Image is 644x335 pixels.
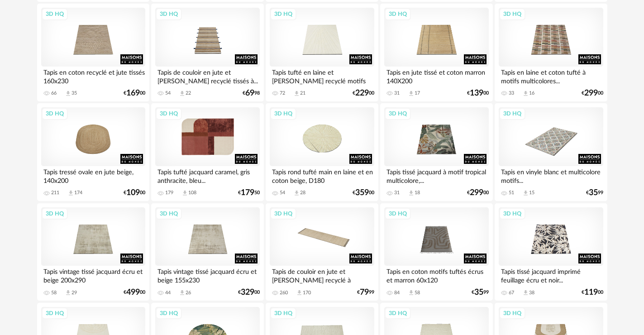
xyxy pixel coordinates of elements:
div: 67 [509,290,514,296]
a: 3D HQ Tapis tufté jacquard caramel, gris anthracite, bleu... 179 Download icon 108 €17950 [151,103,263,201]
div: 260 [280,290,288,296]
div: 3D HQ [156,208,182,220]
a: 3D HQ Tapis tissé jacquard imprimé feuillage écru et noir... 67 Download icon 38 €11900 [495,203,607,301]
span: Download icon [65,289,72,296]
div: € 00 [124,90,145,96]
div: 3D HQ [270,307,296,319]
span: Download icon [408,90,415,97]
div: € 00 [124,289,145,296]
span: 359 [355,190,369,196]
a: 3D HQ Tapis vintage tissé jacquard écru et beige 155x230 44 Download icon 26 €32900 [151,203,263,301]
div: 108 [188,190,196,196]
a: 3D HQ Tapis en laine et coton tufté à motifs multicolores... 33 Download icon 16 €29900 [495,4,607,101]
span: 35 [474,289,483,296]
div: 31 [394,90,400,96]
div: Tapis en coton motifs tuftés écrus et marron 60x120 [384,266,488,284]
a: 3D HQ Tapis tressé ovale en jute beige, 140x200 211 Download icon 174 €10900 [37,103,149,201]
div: 28 [300,190,305,196]
div: 3D HQ [385,8,411,20]
div: 3D HQ [499,307,525,319]
div: € 99 [586,190,603,196]
div: 3D HQ [156,8,182,20]
div: € 99 [472,289,489,296]
div: 18 [415,190,420,196]
div: € 50 [238,190,260,196]
div: 3D HQ [385,108,411,120]
div: 31 [394,190,400,196]
a: 3D HQ Tapis vintage tissé jacquard écru et beige 200x290 58 Download icon 29 €49900 [37,203,149,301]
div: 15 [529,190,534,196]
span: Download icon [522,289,529,296]
div: 35 [72,90,77,96]
span: 299 [470,190,483,196]
div: Tapis tufté en laine et [PERSON_NAME] recyclé motifs en... [270,67,374,85]
div: Tapis tufté jacquard caramel, gris anthracite, bleu... [155,166,259,184]
span: 329 [241,289,254,296]
div: 16 [529,90,534,96]
div: 3D HQ [42,307,68,319]
span: 79 [360,289,369,296]
div: 170 [303,290,311,296]
div: 211 [51,190,59,196]
a: 3D HQ Tapis de couloir en jute et [PERSON_NAME] recyclé à franges... 260 Download icon 170 €7999 [266,203,378,301]
div: € 00 [467,190,489,196]
div: € 00 [353,190,374,196]
div: 3D HQ [42,108,68,120]
div: 54 [165,90,171,96]
span: 229 [355,90,369,96]
a: 3D HQ Tapis en jute tissé et coton marron 140X200 31 Download icon 17 €13900 [380,4,492,101]
div: € 00 [582,90,603,96]
span: Download icon [408,190,415,196]
div: 3D HQ [42,208,68,220]
div: 54 [280,190,285,196]
span: Download icon [67,190,74,196]
span: 499 [126,289,140,296]
div: Tapis de couloir en jute et [PERSON_NAME] recyclé tissés à... [155,67,259,85]
div: 26 [186,290,191,296]
div: 84 [394,290,400,296]
div: Tapis en laine et coton tufté à motifs multicolores... [499,67,603,85]
div: 3D HQ [270,208,296,220]
div: 38 [529,290,534,296]
div: 22 [186,90,191,96]
div: Tapis vintage tissé jacquard écru et beige 200x290 [41,266,145,284]
span: Download icon [296,289,303,296]
span: 179 [241,190,254,196]
span: Download icon [522,190,529,196]
span: 139 [470,90,483,96]
div: 3D HQ [156,108,182,120]
div: 66 [51,90,57,96]
div: 3D HQ [499,108,525,120]
span: 69 [245,90,254,96]
div: 21 [300,90,305,96]
div: 3D HQ [385,307,411,319]
div: 174 [74,190,82,196]
span: Download icon [293,90,300,97]
div: 3D HQ [156,307,182,319]
a: 3D HQ Tapis de couloir en jute et [PERSON_NAME] recyclé tissés à... 54 Download icon 22 €6998 [151,4,263,101]
span: 35 [589,190,598,196]
div: Tapis tissé jacquard à motif tropical multicolore,... [384,166,488,184]
div: 58 [51,290,57,296]
span: Download icon [293,190,300,196]
div: € 98 [243,90,260,96]
div: 17 [415,90,420,96]
div: 3D HQ [385,208,411,220]
div: € 00 [124,190,145,196]
span: Download icon [408,289,415,296]
span: 109 [126,190,140,196]
div: € 00 [353,90,374,96]
div: 3D HQ [270,108,296,120]
div: 179 [165,190,173,196]
div: 3D HQ [499,208,525,220]
div: Tapis vintage tissé jacquard écru et beige 155x230 [155,266,259,284]
div: 3D HQ [499,8,525,20]
div: € 99 [357,289,374,296]
a: 3D HQ Tapis en coton motifs tuftés écrus et marron 60x120 84 Download icon 58 €3599 [380,203,492,301]
a: 3D HQ Tapis en vinyle blanc et multicolore motifs... 51 Download icon 15 €3599 [495,103,607,201]
div: € 00 [467,90,489,96]
div: € 00 [238,289,260,296]
span: Download icon [181,190,188,196]
span: Download icon [65,90,72,97]
div: 29 [72,290,77,296]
